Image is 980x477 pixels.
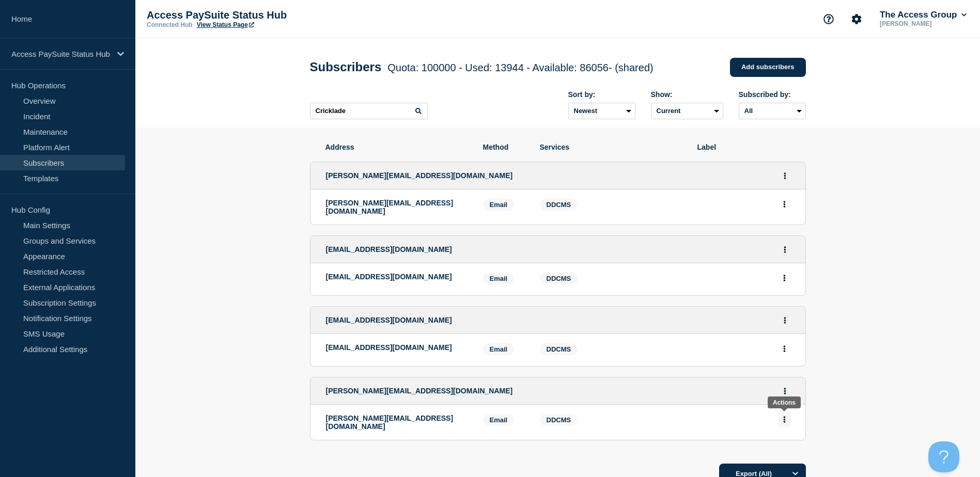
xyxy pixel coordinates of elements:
button: Actions [779,242,791,258]
div: Sort by: [568,90,635,99]
button: Actions [779,168,791,184]
div: Show: [651,90,723,99]
button: Account settings [846,8,867,30]
span: Quota: 100000 - Used: 13944 - Available: 86056 - (shared) [387,62,653,73]
button: Actions [778,270,791,286]
span: Email [483,343,515,355]
span: DDCMS [547,416,571,424]
button: Support [818,8,839,30]
button: Actions [779,383,791,399]
a: View Status Page [197,21,254,28]
button: Actions [778,196,791,212]
span: DDCMS [547,345,571,353]
span: [PERSON_NAME][EMAIL_ADDRESS][DOMAIN_NAME] [326,387,513,395]
p: [EMAIL_ADDRESS][DOMAIN_NAME] [326,343,468,352]
p: Access PaySuite Status Hub [147,9,353,21]
button: Actions [779,312,791,328]
button: Actions [778,341,791,357]
span: [EMAIL_ADDRESS][DOMAIN_NAME] [326,245,452,253]
span: Email [483,414,515,426]
p: [PERSON_NAME] [878,20,969,27]
div: Actions [773,399,796,406]
iframe: Help Scout Beacon - Open [928,441,959,472]
a: Add subscribers [730,58,806,77]
select: Deleted [651,103,723,119]
span: [PERSON_NAME][EMAIL_ADDRESS][DOMAIN_NAME] [326,171,513,180]
p: [PERSON_NAME][EMAIL_ADDRESS][DOMAIN_NAME] [326,199,468,215]
span: DDCMS [547,275,571,282]
select: Sort by [568,103,635,119]
span: Method [483,143,524,151]
p: [EMAIL_ADDRESS][DOMAIN_NAME] [326,273,468,281]
p: [PERSON_NAME][EMAIL_ADDRESS][DOMAIN_NAME] [326,414,468,431]
span: Address [325,143,468,151]
span: Email [483,199,515,211]
span: DDCMS [547,201,571,209]
h1: Subscribers [310,60,654,74]
p: Connected Hub [147,21,193,28]
span: [EMAIL_ADDRESS][DOMAIN_NAME] [326,316,452,324]
button: The Access Group [878,10,969,20]
p: Access PaySuite Status Hub [11,50,111,58]
select: Subscribed by [739,103,806,119]
div: Subscribed by: [739,90,806,99]
input: Search subscribers [310,103,428,119]
span: Label [697,143,790,151]
button: Actions [778,411,791,427]
span: Email [483,273,515,284]
span: Services [540,143,682,151]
